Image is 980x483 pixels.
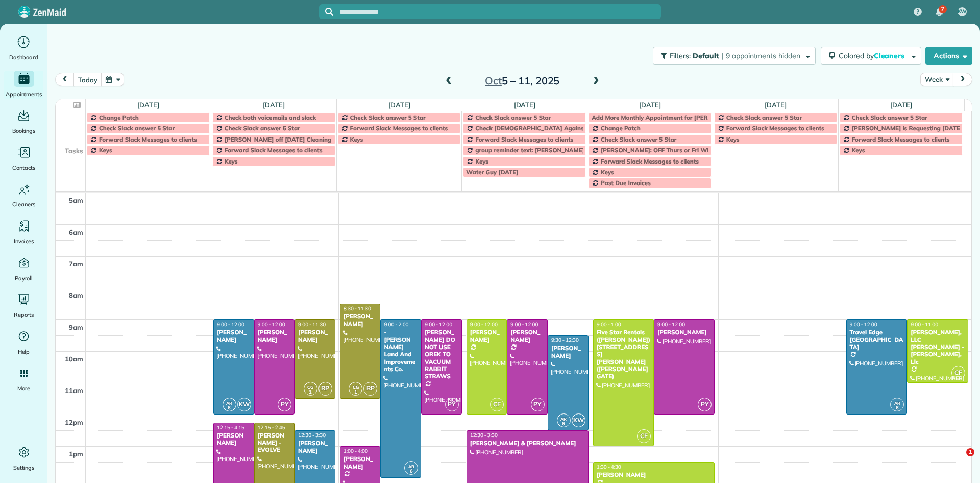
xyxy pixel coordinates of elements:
span: Check [DEMOGRAPHIC_DATA] Against Spreadsheet [475,124,623,132]
span: 9:00 - 12:00 [217,321,244,328]
a: [DATE] [765,101,787,109]
span: 11am [65,386,83,395]
span: Invoices [14,236,34,246]
span: 1:30 - 4:30 [597,464,621,470]
span: AR [560,416,567,422]
span: 7 [941,5,944,13]
span: Keys [225,157,238,165]
span: Help [18,347,30,357]
button: Actions [925,47,972,65]
span: Check Slack answer 5 Star [99,124,175,132]
a: Reports [4,291,43,320]
span: Check Slack answer 5 Star [350,113,426,121]
span: AR [894,400,900,406]
div: [PERSON_NAME] & [PERSON_NAME] [470,440,585,447]
span: CG [307,384,313,390]
a: [DATE] [890,101,912,109]
span: Check Slack answer 5 Star [726,113,802,121]
div: [PERSON_NAME] [596,471,712,478]
span: CF [490,398,504,411]
span: Bookings [12,126,36,136]
span: 12:30 - 3:30 [298,432,326,439]
span: Cleaners [12,199,35,210]
a: [DATE] [388,101,410,109]
span: Check Slack answer 5 Star [225,124,300,132]
span: CG [353,384,359,390]
div: [PERSON_NAME] DO NOT USE OREK TO VACUUM RABBIT STRAWS [424,329,459,380]
span: Contacts [12,163,35,173]
div: [PERSON_NAME] [551,344,585,359]
div: [PERSON_NAME] [298,440,332,454]
span: Keys [852,146,865,154]
a: [DATE] [137,101,159,109]
span: 12:15 - 4:15 [217,424,244,431]
span: 5am [69,196,83,204]
span: Appointments [6,89,42,99]
span: Keys [475,157,488,165]
span: Oct [485,74,502,87]
a: Bookings [4,107,43,136]
span: | 9 appointments hidden [722,51,800,60]
a: Contacts [4,144,43,173]
small: 6 [891,403,903,413]
span: 1:00 - 4:00 [344,448,368,454]
span: PY [445,398,459,411]
span: 6am [69,228,83,236]
span: KW [237,398,251,411]
a: Appointments [4,71,43,99]
span: KW [572,413,585,427]
a: Filters: Default | 9 appointments hidden [648,47,816,65]
span: Forward Slack Messages to clients [225,146,323,154]
div: - [PERSON_NAME] Land And Improvements Co. [383,329,418,373]
a: Payroll [4,255,43,283]
span: Change Patch [99,113,139,121]
span: 9:00 - 12:00 [470,321,498,328]
span: 9am [69,323,83,331]
span: Forward Slack Messages to clients [475,135,573,143]
button: next [953,73,972,86]
span: AR [408,464,414,469]
span: Forward Slack Messages to clients [99,135,197,143]
svg: Focus search [325,8,333,16]
div: Travel Edge [GEOGRAPHIC_DATA] [849,329,904,351]
span: Water Guy [DATE] [466,168,518,176]
span: PY [531,398,545,411]
button: prev [55,73,75,86]
button: Week [920,73,953,86]
div: [PERSON_NAME], LLC [PERSON_NAME] - [PERSON_NAME], Llc [910,329,965,365]
span: 1pm [69,450,83,458]
span: Settings [13,463,35,473]
span: 10am [65,355,83,363]
span: KW [958,8,967,16]
a: Help [4,328,43,357]
span: 1 [966,448,974,456]
a: Invoices [4,218,43,246]
a: [DATE] [639,101,661,109]
span: 12:15 - 2:45 [258,424,285,431]
div: [PERSON_NAME] [510,329,545,343]
span: 9:00 - 11:30 [298,321,326,328]
div: Five Star Rentals ([PERSON_NAME]) [STREET_ADDRESS][PERSON_NAME] ([PERSON_NAME] GATE) [596,329,651,380]
button: today [73,73,102,86]
a: Settings [4,444,43,473]
h2: 5 – 11, 2025 [458,75,586,86]
span: 9:00 - 11:00 [911,321,938,328]
span: More [17,383,30,394]
div: [PERSON_NAME] - EVOLVE [257,432,292,454]
span: CF [637,429,651,443]
small: 6 [223,403,236,413]
span: PY [698,398,712,411]
div: [PERSON_NAME] [657,329,712,336]
span: 8am [69,291,83,300]
span: group reminder text: [PERSON_NAME] [475,146,584,154]
small: 6 [557,419,570,429]
div: [PERSON_NAME] [216,432,251,447]
span: Past Due Invoices [601,179,651,187]
span: PY [278,398,291,411]
span: 9:00 - 12:00 [258,321,285,328]
button: Filters: Default | 9 appointments hidden [653,47,816,65]
small: 1 [349,387,362,397]
span: RP [318,382,332,396]
span: 12:30 - 3:30 [470,432,498,439]
div: [PERSON_NAME] [343,313,378,328]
